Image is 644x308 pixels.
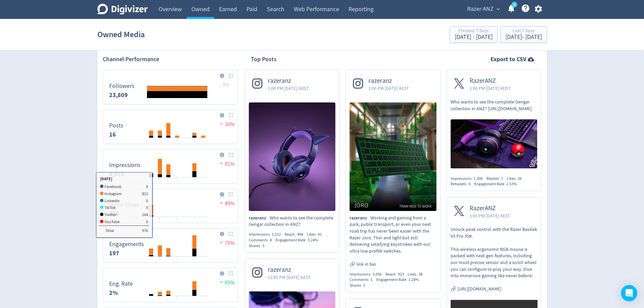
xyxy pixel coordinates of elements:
[109,201,139,209] dt: Video Views
[470,212,510,219] span: 1:00 PM [DATE] AEST
[470,77,511,85] span: RazerANZ
[474,181,521,187] div: Engagement Rate
[109,289,118,297] strong: 2%
[447,70,541,170] a: RazerANZ1:00 PM [DATE] AEDTWho wants to see the complete Gengar collection in ANZ? [URL][DOMAIN_N...
[470,85,511,92] span: 1:00 PM [DATE] AEDT
[262,243,264,248] span: 3
[218,200,225,205] img: negative-performance.svg
[268,274,311,281] span: 12:45 PM [DATE] AEST
[350,283,369,288] div: Shares
[368,85,409,92] span: 1:00 PM [DATE] AEST
[376,277,423,283] div: Engagement Rate
[455,28,493,34] div: Previous 7 Days
[368,77,409,85] span: razeranz
[106,192,235,220] svg: Video Views 976
[249,237,276,243] div: Comments
[173,140,181,145] text: 04/10
[285,232,307,237] div: Reach
[307,232,326,237] div: Likes
[398,271,404,277] span: 923
[109,131,116,139] strong: 16
[270,237,272,243] span: 8
[109,161,141,169] dt: Impressions
[156,180,164,185] text: 02/10
[318,232,322,237] span: 41
[229,113,233,117] img: Placeholder
[218,121,235,128] span: 30%
[106,113,235,141] svg: Posts 16
[513,2,515,7] text: 1
[507,176,525,182] div: Likes
[218,279,225,284] img: positive-performance.svg
[251,55,277,64] h2: Top Posts
[350,215,436,268] p: Working and gaming from a park, public transport, or even your next road trip has never been easi...
[173,180,181,185] text: 04/10
[218,161,235,167] span: 81%
[501,176,503,181] span: 7
[190,180,198,185] text: 06/10
[268,266,311,274] span: razeranz
[249,232,285,237] div: Impressions
[218,161,225,166] img: negative-performance.svg
[109,91,128,99] strong: 23,809
[229,271,233,276] img: Placeholder
[109,249,119,257] strong: 197
[408,277,419,282] span: 1.28%
[621,285,637,301] div: Open Intercom Messenger
[276,237,322,243] div: Engagement Rate
[455,34,493,40] div: [DATE] - [DATE]
[106,73,235,101] svg: Followers 0
[218,200,235,207] span: 49%
[218,240,235,246] span: 70%
[219,81,230,88] span: _ 0%
[297,232,303,237] span: 494
[346,70,440,288] a: razeranz1:00 PM [DATE] AESTWorking and gaming from a park, public transport, or even your next ro...
[245,70,339,248] a: razeranz1:00 PM [DATE] AEDTWho wants to see the complete Gengar collection in ANZ?razeranzWho wan...
[470,205,510,212] span: RazerANZ
[474,176,483,181] span: 1,306
[156,299,164,303] text: 02/10
[373,271,382,277] span: 3,056
[173,259,181,264] text: 04/10
[350,271,385,277] div: Impressions
[156,259,164,264] text: 02/10
[249,102,336,211] img: Who wants to see the complete Gengar collection in ANZ?
[173,299,181,303] text: 04/10
[491,55,526,64] strong: Export to CSV
[229,73,233,78] img: Placeholder
[268,77,309,85] span: razeranz
[109,280,133,288] dt: Eng. Rate
[249,215,270,221] span: razeranz
[495,6,501,12] span: expand_more
[450,26,498,43] button: Previous 7 Days[DATE] - [DATE]
[190,259,198,264] text: 06/10
[218,121,225,126] img: negative-performance.svg
[469,181,471,187] span: 0
[249,243,268,249] div: Shares
[229,192,233,196] img: Placeholder
[109,240,144,248] dt: Engagements
[156,140,164,145] text: 02/10
[451,99,538,112] p: Who wants to see the complete Gengar collection in ANZ? [URL][DOMAIN_NAME]
[229,232,233,236] img: Placeholder
[109,170,124,178] strong: 9,978
[467,4,494,15] span: Razer ANZ
[505,28,542,34] div: Last 7 Days
[518,176,522,181] span: 26
[218,240,225,245] img: negative-performance.svg
[106,271,235,299] svg: Eng. Rate 2%
[465,4,502,15] button: Razer ANZ
[500,26,547,43] button: Last 7 Days[DATE]- [DATE]
[156,219,164,224] text: 02/10
[350,102,436,211] img: Working and gaming from a park, public transport, or even your next road trip has never been easi...
[190,219,198,224] text: 06/10
[511,2,517,7] a: 1
[173,219,181,224] text: 04/10
[363,283,365,288] span: 3
[109,122,123,129] dt: Posts
[109,210,119,218] strong: 976
[451,181,474,187] div: Retweets
[419,271,423,277] span: 38
[371,277,373,282] span: 1
[229,152,233,157] img: Placeholder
